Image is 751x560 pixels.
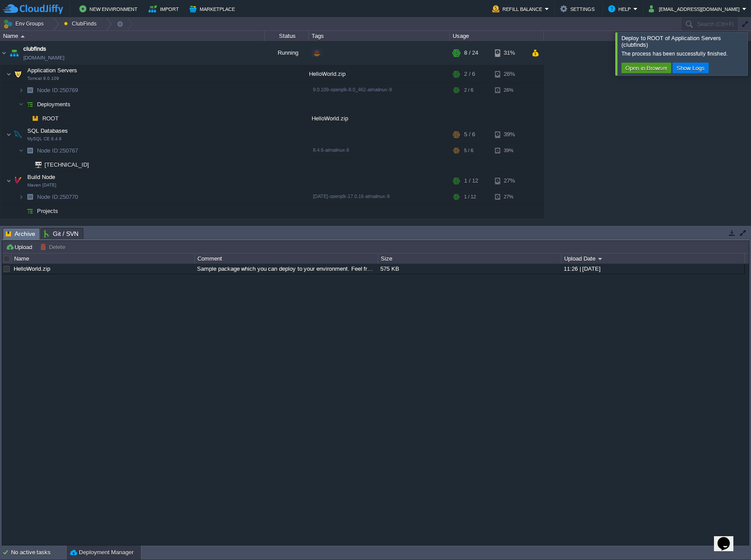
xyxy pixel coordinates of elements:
[37,194,59,200] span: Node ID:
[44,228,78,239] span: Git / SVN
[41,115,60,122] a: ROOT
[674,64,707,72] button: Show Logs
[36,86,79,94] a: Node ID:250769
[495,65,524,83] div: 26%
[36,207,59,215] a: Projects
[495,41,524,65] div: 31%
[24,204,36,218] img: AMDAwAAAACH5BAEAAAAALAAAAAABAAEAAAICRAEAOw==
[12,172,24,190] img: AMDAwAAAACH5BAEAAAAALAAAAAABAAEAAAICRAEAOw==
[621,50,745,57] div: The process has been successfully finished.
[464,126,475,143] div: 5 / 6
[309,65,450,83] div: HelloWorld.zip
[26,174,56,180] a: Build NodeMaven [DATE]
[495,83,524,97] div: 26%
[26,127,69,134] span: SQL Databases
[313,147,349,153] span: 8.4.6-almalinux-9
[0,41,7,65] img: AMDAwAAAACH5BAEAAAAALAAAAAABAAEAAAICRAEAOw==
[21,35,25,37] img: AMDAwAAAACH5BAEAAAAALAAAAAABAAEAAAICRAEAOw==
[24,112,29,125] img: AMDAwAAAACH5BAEAAAAALAAAAAABAAEAAAICRAEAOw==
[149,4,182,14] button: Import
[14,265,50,272] a: HelloWorld.zip
[24,144,36,157] img: AMDAwAAAACH5BAEAAAAALAAAAAABAAEAAAICRAEAOw==
[19,83,24,97] img: AMDAwAAAACH5BAEAAAAALAAAAAABAAEAAAICRAEAOw==
[309,112,450,125] div: HelloWorld.zip
[79,4,140,14] button: New Environment
[36,101,72,108] a: Deployments
[27,136,62,142] span: MySQL CE 8.4.6
[26,127,69,134] a: SQL DatabasesMySQL CE 8.4.6
[6,172,11,190] img: AMDAwAAAACH5BAEAAAAALAAAAAABAAEAAAICRAEAOw==
[40,243,68,251] button: Delete
[195,254,378,264] div: Comment
[608,4,633,14] button: Help
[12,126,24,143] img: AMDAwAAAACH5BAEAAAAALAAAAAABAAEAAAICRAEAOw==
[3,18,47,30] button: Env Groups
[12,65,24,83] img: AMDAwAAAACH5BAEAAAAALAAAAAABAAEAAAICRAEAOw==
[23,45,46,53] a: clubfinds
[44,161,90,168] a: [TECHNICAL_ID]
[24,97,36,111] img: AMDAwAAAACH5BAEAAAAALAAAAAABAAEAAAICRAEAOw==
[190,4,238,14] button: Marketplace
[561,264,744,274] div: 11:26 | [DATE]
[6,228,35,239] span: Archive
[492,4,545,14] button: Refill Balance
[27,76,59,81] span: Tomcat 9.0.109
[70,548,134,557] button: Deployment Manager
[23,53,64,62] a: [DOMAIN_NAME]
[26,67,78,74] a: Application ServersTomcat 9.0.109
[309,31,450,41] div: Tags
[464,41,478,65] div: 8 / 24
[495,190,524,204] div: 27%
[19,144,24,157] img: AMDAwAAAACH5BAEAAAAALAAAAAABAAEAAAICRAEAOw==
[36,193,79,201] span: 250770
[12,254,194,264] div: Name
[562,254,744,264] div: Upload Date
[623,64,670,72] button: Open in Browser
[29,112,41,125] img: AMDAwAAAACH5BAEAAAAALAAAAAABAAEAAAICRAEAOw==
[19,190,24,204] img: AMDAwAAAACH5BAEAAAAALAAAAAABAAEAAAICRAEAOw==
[313,194,390,199] span: [DATE]-openjdk-17.0.16-almalinux-9
[495,144,524,157] div: 39%
[621,35,721,48] span: Deploy to ROOT of Application Servers (clubfinds)
[64,18,100,30] button: ClubFinds
[560,4,597,14] button: Settings
[379,254,561,264] div: Size
[24,83,36,97] img: AMDAwAAAACH5BAEAAAAALAAAAAABAAEAAAICRAEAOw==
[6,65,11,83] img: AMDAwAAAACH5BAEAAAAALAAAAAABAAEAAAICRAEAOw==
[464,172,478,190] div: 1 / 12
[464,190,476,204] div: 1 / 12
[464,144,473,157] div: 5 / 6
[6,126,11,143] img: AMDAwAAAACH5BAEAAAAALAAAAAABAAEAAAICRAEAOw==
[44,158,90,172] span: [TECHNICAL_ID]
[8,41,20,65] img: AMDAwAAAACH5BAEAAAAALAAAAAABAAEAAAICRAEAOw==
[495,126,524,143] div: 39%
[6,243,35,251] button: Upload
[19,204,24,218] img: AMDAwAAAACH5BAEAAAAALAAAAAABAAEAAAICRAEAOw==
[714,525,742,551] iframe: chat widget
[36,193,79,201] a: Node ID:250770
[36,86,79,94] span: 250769
[27,183,56,188] span: Maven [DATE]
[464,65,475,83] div: 2 / 6
[450,31,543,41] div: Usage
[378,264,561,274] div: 575 KB
[11,545,66,560] div: No active tasks
[265,41,309,65] div: Running
[26,173,56,181] span: Build Node
[19,97,24,111] img: AMDAwAAAACH5BAEAAAAALAAAAAABAAEAAAICRAEAOw==
[29,158,41,172] img: AMDAwAAAACH5BAEAAAAALAAAAAABAAEAAAICRAEAOw==
[37,87,59,93] span: Node ID:
[495,172,524,190] div: 27%
[24,190,36,204] img: AMDAwAAAACH5BAEAAAAALAAAAAABAAEAAAICRAEAOw==
[26,67,78,74] span: Application Servers
[3,4,63,15] img: CloudJiffy
[36,147,79,154] span: 250767
[265,31,309,41] div: Status
[1,31,264,41] div: Name
[464,83,473,97] div: 2 / 6
[36,147,79,154] a: Node ID:250767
